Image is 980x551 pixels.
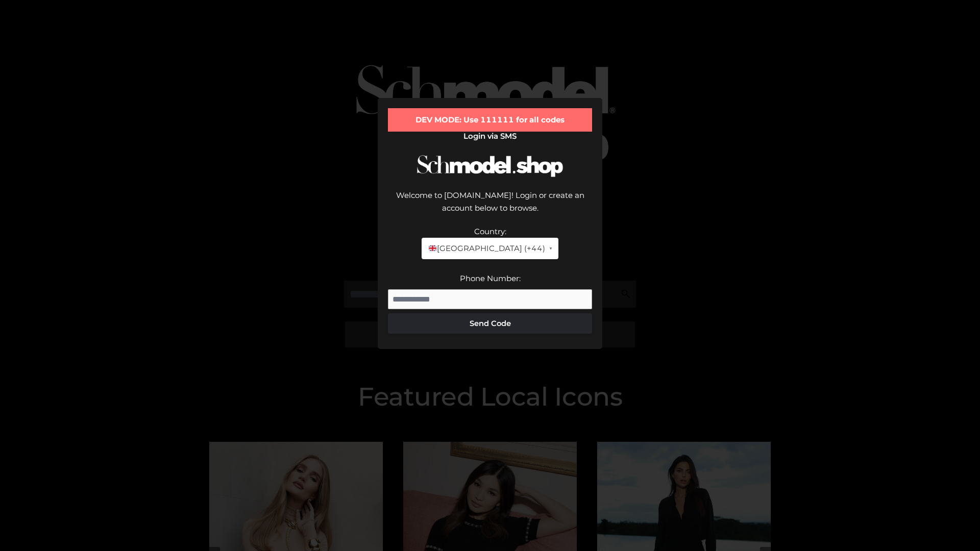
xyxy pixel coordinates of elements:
span: [GEOGRAPHIC_DATA] (+44) [428,242,545,255]
div: Welcome to [DOMAIN_NAME]! Login or create an account below to browse. [388,189,592,225]
div: DEV MODE: Use 111111 for all codes [388,108,592,132]
h2: Login via SMS [388,132,592,141]
label: Country: [474,227,506,236]
button: Send Code [388,313,592,334]
img: 🇬🇧 [429,244,436,252]
img: Schmodel Logo [413,146,567,186]
label: Phone Number: [460,273,521,283]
